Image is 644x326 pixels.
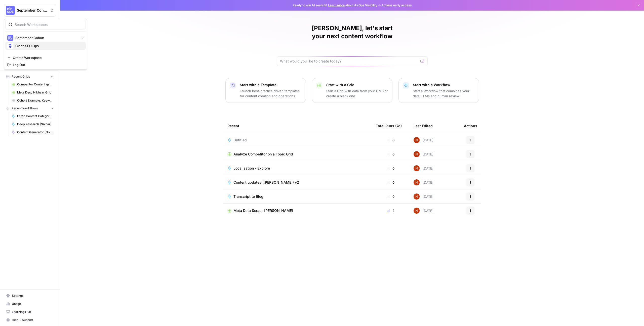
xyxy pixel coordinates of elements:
div: 0 [376,166,406,171]
a: Meta Data Scrap- [PERSON_NAME] [227,208,368,213]
a: Localisation - Explore [227,166,368,171]
div: Recent [227,119,368,133]
div: Workspace: September Cohort [4,19,87,70]
div: [DATE] [414,151,433,157]
span: Recent Grids [12,74,30,79]
span: Analyze Competitor on a Topic Grid [233,152,293,157]
img: September Cohort Logo [6,6,15,15]
button: Recent Grids [4,73,56,80]
div: [DATE] [414,165,433,171]
a: Log Out [5,61,86,68]
div: Last Edited [414,119,433,133]
a: Create Workspace [5,54,86,61]
a: Content Generator (Nikhar) [9,128,56,136]
span: Ready to win AI search? about AirOps Visibility [293,3,377,8]
span: Create Workspace [13,55,82,60]
span: September Cohort [17,8,47,13]
div: 0 [376,180,406,185]
p: Start a Workflow that combines your data, LLMs and human review [413,88,475,99]
img: 4fp16ll1l9r167b2opck15oawpi4 [414,208,420,214]
div: Actions [464,119,477,133]
span: Log Out [13,62,82,67]
p: Start with a Workflow [413,82,475,87]
a: Learn more [328,3,345,7]
div: [DATE] [414,179,433,185]
a: Meta Desc Nikhaar Grid [9,88,56,96]
span: Deep Research (Nikhar) [17,122,54,126]
div: [DATE] [414,193,433,200]
span: September Cohort [15,35,77,40]
span: Learning Hub [12,310,54,314]
span: Transcript to Blog [233,194,263,199]
span: Content updates ([PERSON_NAME]) v2 [233,180,299,185]
span: Settings [12,294,54,298]
p: Launch best-practice driven templates for content creation and operations [240,88,302,99]
img: September Cohort Logo [7,35,13,41]
span: Fetch Content Category- [GEOGRAPHIC_DATA] [17,114,54,118]
span: Cohort Example: Keyword -> Outline -> Article ([PERSON_NAME]) [17,98,54,103]
img: 4fp16ll1l9r167b2opck15oawpi4 [414,193,420,200]
a: Analyze Competitor on a Topic Grid [227,152,368,157]
button: Start with a TemplateLaunch best-practice driven templates for content creation and operations [225,78,306,103]
div: 0 [376,194,406,199]
div: Total Runs (7d) [376,119,402,133]
span: Actions early access [381,3,412,8]
a: Cohort Example: Keyword -> Outline -> Article ([PERSON_NAME]) [9,96,56,105]
span: Glean SEO Ops [15,43,82,48]
span: Content Generator (Nikhar) [17,130,54,135]
span: Localisation - Explore [233,166,270,171]
a: Deep Research (Nikhar) [9,120,56,128]
a: Learning Hub [4,308,56,316]
input: What would you like to create today? [280,59,418,64]
p: Start with a Grid [326,82,388,87]
img: 4fp16ll1l9r167b2opck15oawpi4 [414,179,420,185]
a: Content updates ([PERSON_NAME]) v2 [227,180,368,185]
div: [DATE] [414,208,433,214]
a: Competitor Content gap ([PERSON_NAME]) [9,80,56,88]
img: Glean SEO Ops Logo [7,43,13,49]
span: Untitled [233,138,247,143]
span: Competitor Content gap ([PERSON_NAME]) [17,82,54,87]
div: 0 [376,152,406,157]
a: Usage [4,300,56,308]
p: Start with a Template [240,82,302,87]
h1: [PERSON_NAME], let's start your next content workflow [277,24,428,40]
button: Workspace: September Cohort [4,4,56,17]
p: Start a Grid with data from your CMS or create a blank one [326,88,388,99]
span: Usage [12,302,54,306]
input: Search Workspaces [15,22,83,27]
a: Untitled [227,138,368,143]
img: 4fp16ll1l9r167b2opck15oawpi4 [414,151,420,157]
div: [DATE] [414,137,433,143]
div: 2 [376,208,406,213]
button: Recent Workflows [4,105,56,112]
span: Meta Data Scrap- [PERSON_NAME] [233,208,293,213]
span: Recent Workflows [12,106,38,111]
span: Meta Desc Nikhaar Grid [17,90,54,95]
button: Help + Support [4,316,56,324]
img: 4fp16ll1l9r167b2opck15oawpi4 [414,137,420,143]
div: 0 [376,138,406,143]
a: Settings [4,292,56,300]
a: Transcript to Blog [227,194,368,199]
span: Help + Support [12,318,54,322]
a: Fetch Content Category- [GEOGRAPHIC_DATA] [9,112,56,120]
img: 4fp16ll1l9r167b2opck15oawpi4 [414,165,420,171]
button: Start with a WorkflowStart a Workflow that combines your data, LLMs and human review [398,78,479,103]
button: Start with a GridStart a Grid with data from your CMS or create a blank one [312,78,392,103]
